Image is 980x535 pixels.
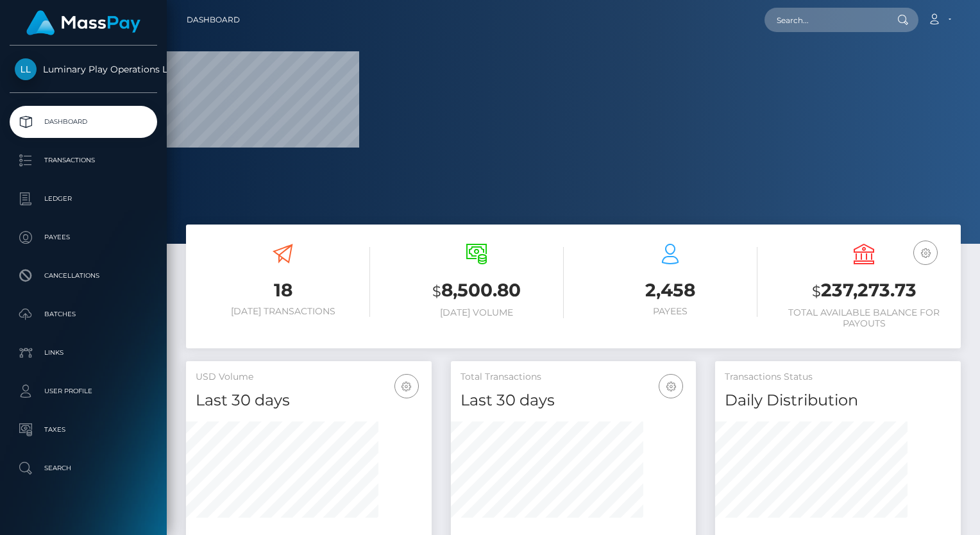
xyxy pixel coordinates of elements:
[196,306,370,317] h6: [DATE] Transactions
[432,282,441,300] small: $
[15,420,152,439] p: Taxes
[15,459,152,478] p: Search
[583,306,757,317] h6: Payees
[10,144,157,176] a: Transactions
[196,278,370,303] h3: 18
[10,452,157,484] a: Search
[725,371,951,384] h5: Transactions Status
[15,343,152,362] p: Links
[15,151,152,170] p: Transactions
[725,389,951,412] h4: Daily Distribution
[765,8,885,32] input: Search...
[10,414,157,446] a: Taxes
[777,307,951,329] h6: Total Available Balance for Payouts
[10,183,157,215] a: Ledger
[15,382,152,401] p: User Profile
[15,266,152,285] p: Cancellations
[777,278,951,304] h3: 237,273.73
[15,228,152,247] p: Payees
[10,337,157,369] a: Links
[15,58,37,80] img: Luminary Play Operations Limited
[187,6,240,33] a: Dashboard
[389,278,564,304] h3: 8,500.80
[10,64,157,75] span: Luminary Play Operations Limited
[460,371,687,384] h5: Total Transactions
[10,260,157,292] a: Cancellations
[15,305,152,324] p: Batches
[196,371,422,384] h5: USD Volume
[26,10,140,35] img: MassPay Logo
[389,307,564,318] h6: [DATE] Volume
[10,375,157,407] a: User Profile
[10,106,157,138] a: Dashboard
[15,112,152,132] p: Dashboard
[10,221,157,253] a: Payees
[583,278,757,303] h3: 2,458
[196,389,422,412] h4: Last 30 days
[460,389,687,412] h4: Last 30 days
[15,189,152,208] p: Ledger
[812,282,821,300] small: $
[10,298,157,330] a: Batches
